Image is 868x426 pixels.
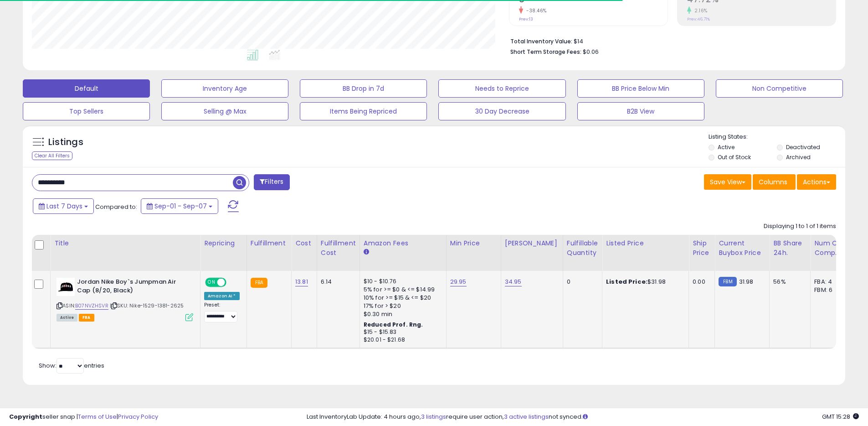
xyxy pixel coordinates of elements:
span: Sep-01 - Sep-07 [154,202,207,211]
div: 0 [567,278,595,286]
div: $20.01 - $21.68 [364,336,439,344]
label: Archived [786,153,811,161]
button: 30 Day Decrease [438,102,565,120]
div: Min Price [450,239,497,248]
button: Save View [704,174,751,190]
a: B07NVZHSVR [75,302,108,310]
small: 2.16% [691,7,708,14]
div: $0.30 min [364,310,439,318]
button: Selling @ Max [161,102,288,120]
span: 2025-09-17 15:28 GMT [822,412,859,421]
button: Inventory Age [161,79,288,98]
button: B2B View [577,102,704,120]
div: Displaying 1 to 1 of 1 items [764,222,836,231]
span: | SKU: Nike-1529-1381-2625 [110,302,184,309]
button: Items Being Repriced [300,102,427,120]
b: Listed Price: [606,277,647,286]
label: Deactivated [786,143,820,151]
span: All listings currently available for purchase on Amazon [56,314,77,322]
div: Fulfillment [251,239,288,248]
div: 10% for >= $15 & <= $20 [364,294,439,302]
a: 13.81 [295,277,308,286]
div: Last InventoryLab Update: 4 hours ago, require user action, not synced. [307,413,859,421]
div: $10 - $10.76 [364,278,439,286]
button: Top Sellers [23,102,150,120]
div: Ship Price [693,239,711,258]
span: Columns [759,177,787,187]
a: 34.95 [505,277,522,286]
div: Amazon AI * [204,292,240,300]
p: Listing States: [709,133,845,141]
span: Show: entries [39,361,104,370]
div: Cost [295,239,313,248]
span: $0.06 [583,47,599,56]
div: Listed Price [606,239,685,248]
div: 5% for >= $0 & <= $14.99 [364,286,439,294]
button: Actions [797,174,836,190]
span: ON [206,279,217,286]
small: FBA [251,278,267,288]
small: FBM [719,277,736,286]
button: BB Price Below Min [577,79,704,98]
strong: Copyright [9,412,42,421]
span: 31.98 [739,277,754,286]
b: Short Term Storage Fees: [510,48,581,56]
span: FBA [79,314,94,322]
small: Prev: 13 [519,16,533,22]
div: $15 - $15.83 [364,328,439,336]
div: [PERSON_NAME] [505,239,559,248]
div: Current Buybox Price [719,239,765,258]
button: Columns [753,174,796,190]
button: Filters [254,174,289,190]
div: 56% [773,278,803,286]
small: Prev: 46.71% [687,16,710,22]
div: seller snap | | [9,413,158,421]
label: Out of Stock [718,153,751,161]
div: Preset: [204,302,240,322]
span: OFF [225,279,240,286]
a: Terms of Use [78,412,117,421]
h5: Listings [48,136,83,149]
b: Jordan Nike Boy`s Jumpman Air Cap (8/20, Black) [77,278,188,297]
b: Reduced Prof. Rng. [364,321,423,328]
button: Default [23,79,150,98]
button: BB Drop in 7d [300,79,427,98]
button: Needs to Reprice [438,79,565,98]
div: Repricing [204,239,243,248]
a: 3 active listings [504,412,549,421]
div: 0.00 [693,278,708,286]
img: 31xdRGmxDDL._SL40_.jpg [56,278,75,296]
a: 29.95 [450,277,467,286]
small: -38.46% [523,7,547,14]
div: 6.14 [321,278,353,286]
div: 17% for > $20 [364,302,439,310]
div: Fulfillment Cost [321,239,356,258]
div: BB Share 24h. [773,239,806,258]
label: Active [718,143,734,151]
a: Privacy Policy [118,412,158,421]
small: Amazon Fees. [364,248,369,256]
div: ASIN: [56,278,193,320]
div: $31.98 [606,278,682,286]
div: Fulfillable Quantity [567,239,598,258]
b: Total Inventory Value: [510,37,572,45]
div: FBM: 6 [814,286,844,294]
a: 3 listings [421,412,446,421]
div: Clear All Filters [32,151,72,160]
div: Num of Comp. [814,239,847,258]
div: FBA: 4 [814,278,844,286]
button: Last 7 Days [33,198,94,214]
li: $14 [510,35,829,46]
button: Sep-01 - Sep-07 [141,198,218,214]
div: Title [54,239,196,248]
div: Amazon Fees [364,239,442,248]
span: Last 7 Days [46,202,82,211]
button: Non Competitive [716,79,843,98]
span: Compared to: [95,203,137,211]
